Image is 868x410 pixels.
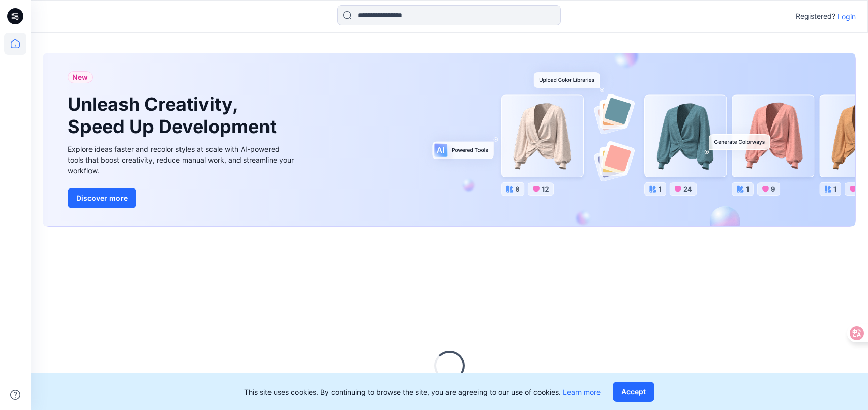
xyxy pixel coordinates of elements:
[68,188,296,208] a: Discover more
[837,11,856,22] p: Login
[613,382,654,402] button: Accept
[68,144,296,176] div: Explore ideas faster and recolor styles at scale with AI-powered tools that boost creativity, red...
[68,188,136,208] button: Discover more
[68,93,281,137] h1: Unleash Creativity, Speed Up Development
[796,10,835,22] p: Registered?
[563,388,601,396] a: Learn more
[244,387,601,397] p: This site uses cookies. By continuing to browse the site, you are agreeing to our use of cookies.
[72,71,88,83] span: New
